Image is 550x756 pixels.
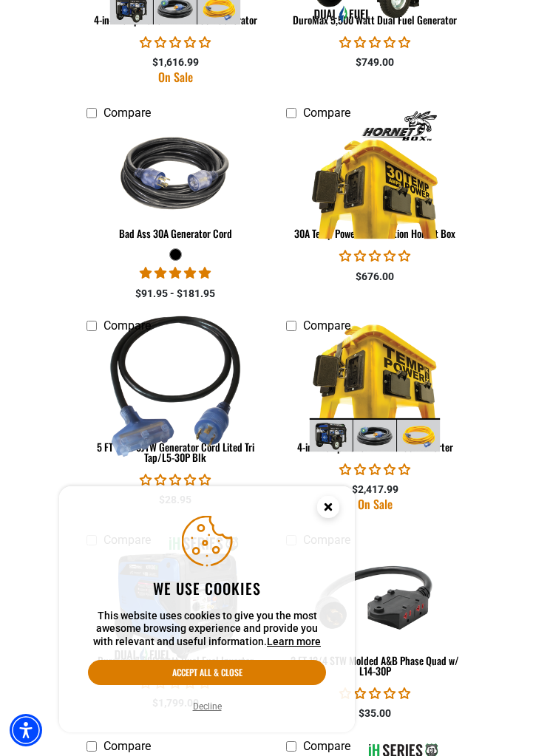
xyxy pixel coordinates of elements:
div: $1,616.99 [86,55,264,70]
div: Accessibility Menu [10,714,42,746]
div: $2,417.99 [286,482,464,497]
div: On Sale [86,71,264,83]
img: black [102,108,248,238]
button: Accept all & close [88,660,326,685]
span: 0.00 stars [339,35,410,50]
div: On Sale [286,498,464,510]
img: 4-in-1 Temp Power Kit with 30A Inverter [302,321,448,452]
div: DuroMax 5,500 Watt Dual Fuel Generator [286,15,464,25]
div: $35.00 [286,706,464,721]
button: Close this option [302,486,355,532]
span: 0.00 stars [339,463,410,477]
a: 4-in-1 Temp Power Kit with 30A Inverter 4-in-1 Temp Power Kit with 30A Inverter [286,341,464,461]
span: 0.00 stars [140,473,211,487]
button: Decline [189,699,226,714]
aside: Cookie Consent [59,486,355,733]
span: Compare [103,739,151,753]
div: $91.95 - $181.95 [86,286,264,302]
div: Bad Ass 30A Generator Cord [86,228,264,239]
span: 0.00 stars [339,249,410,263]
div: 2 FT 12/4 STW Molded A&B Phase Quad w/ L14-30P [286,655,464,676]
div: 30A Temp Power Distribution Hornet Box [286,228,464,239]
a: 5 FT 10/3 SJTW Generator Cord Lited Tri Tap/L5-30P Blk 5 FT 10/3 SJTW Generator Cord Lited Tri Ta... [86,341,264,471]
span: 0.00 stars [339,687,410,701]
a: black Bad Ass 30A Generator Cord [86,127,264,248]
img: 30A Temp Power Distribution Hornet Box [302,108,448,238]
span: Compare [303,739,350,753]
img: 2 FT 12/4 STW Molded A&B Phase Quad w/ L14-30P [302,535,448,665]
span: Compare [303,106,350,120]
h2: We use cookies [88,579,326,598]
a: This website uses cookies to give you the most awesome browsing experience and provide you with r... [267,636,321,647]
div: 4-in-1 Temp Power Kit with 30A Inverter [286,442,464,452]
div: 5 FT 10/3 SJTW Generator Cord Lited Tri Tap/L5-30P Blk [86,442,264,463]
span: 0.00 stars [140,35,211,50]
div: 4-in-1 Temp Power Kit with 30A Generator [86,15,264,25]
a: 30A Temp Power Distribution Hornet Box 30A Temp Power Distribution Hornet Box [286,127,464,248]
span: Compare [103,319,151,333]
a: 2 FT 12/4 STW Molded A&B Phase Quad w/ L14-30P 2 FT 12/4 STW Molded A&B Phase Quad w/ L14-30P [286,554,464,685]
img: 5 FT 10/3 SJTW Generator Cord Lited Tri Tap/L5-30P Blk [102,316,248,457]
div: $676.00 [286,269,464,285]
span: Compare [103,106,151,120]
span: Compare [303,319,350,333]
div: $749.00 [286,55,464,70]
span: 5.00 stars [140,266,211,280]
p: This website uses cookies to give you the most awesome browsing experience and provide you with r... [88,610,326,649]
